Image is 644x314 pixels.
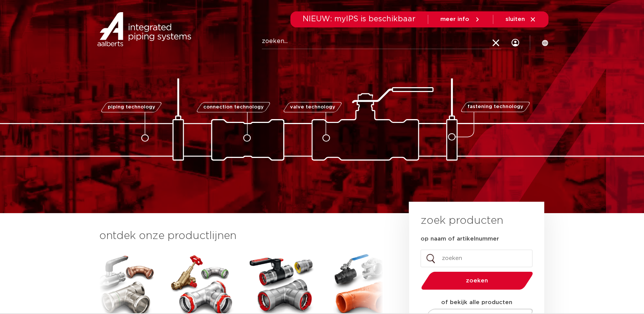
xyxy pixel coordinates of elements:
a: meer info [440,16,481,23]
span: valve technology [290,105,335,110]
strong: of bekijk alle producten [441,300,512,305]
span: NIEUW: myIPS is beschikbaar [303,15,416,23]
span: fastening technology [467,105,523,110]
h3: zoek producten [421,213,503,228]
span: piping technology [107,105,155,110]
span: sluiten [505,16,525,22]
a: sluiten [505,16,536,23]
span: meer info [440,16,469,22]
label: op naam of artikelnummer [421,235,499,243]
button: zoeken [418,271,536,290]
span: zoeken [441,278,513,284]
input: zoeken... [262,34,501,49]
h3: ontdek onze productlijnen [99,228,383,244]
span: connection technology [203,105,264,110]
input: zoeken [421,250,532,267]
